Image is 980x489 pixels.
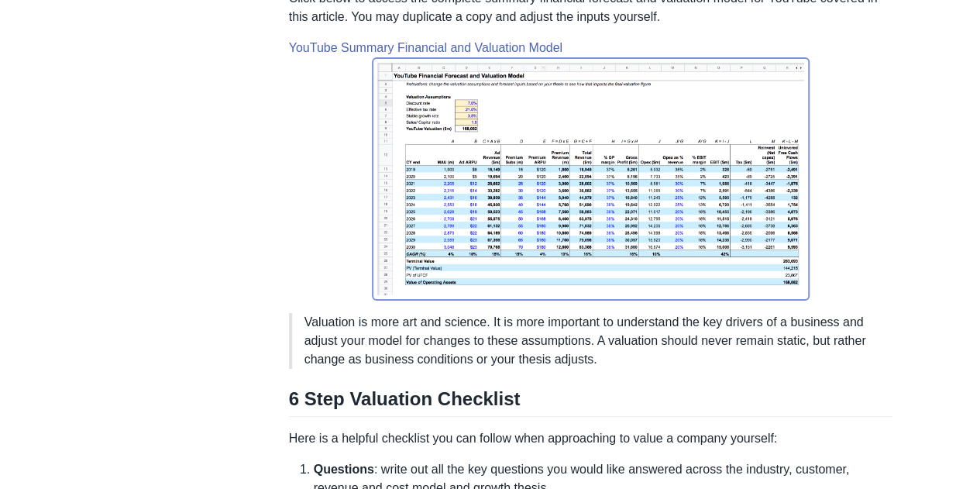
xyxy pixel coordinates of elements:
[289,41,562,54] a: YouTube Summary Financial and Valuation Model
[289,429,893,448] p: Here is a helpful checklist you can follow when approaching to value a company yourself:
[372,57,810,301] img: modelscreenshot
[289,387,893,417] h2: 6 Step Valuation Checklist
[304,313,881,369] p: Valuation is more art and science. It is more important to understand the key drivers of a busine...
[314,463,374,476] strong: Questions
